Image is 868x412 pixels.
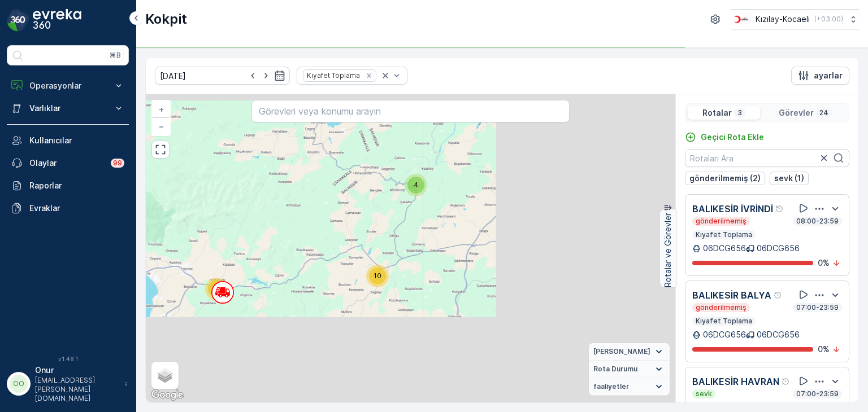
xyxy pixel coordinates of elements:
[593,382,629,391] span: faaliyetler
[159,121,164,131] span: −
[703,243,746,254] p: 06DCG656
[593,365,637,374] span: Rota Durumu
[695,389,713,398] p: sevk
[374,271,381,280] span: 10
[149,388,186,402] a: Bu bölgeyi Google Haritalar'da açın (yeni pencerede açılır)
[662,213,674,287] p: Rotalar ve Görevler
[695,303,748,312] p: gönderilmemiş
[692,202,773,216] p: BALIKESİR İVRİNDİ
[795,389,840,398] p: 07:00-23:59
[205,278,228,300] div: 10
[113,159,122,168] p: 99
[363,71,375,80] div: Remove Kıyafet Toplama
[153,101,170,118] a: Yakınlaştır
[29,80,106,91] p: Operasyonlar
[251,100,569,122] input: Görevleri veya konumu arayın
[35,365,119,376] p: Onur
[589,343,670,361] summary: [PERSON_NAME]
[685,149,849,167] input: Rotaları Ara
[775,204,784,213] div: Yardım Araç İkonu
[736,108,743,117] p: 3
[7,197,129,220] a: Evraklar
[692,288,771,302] p: BALIKESİR BALYA
[29,203,124,214] p: Evraklar
[7,174,129,197] a: Raporlar
[701,132,764,143] p: Geçici Rota Ekle
[149,388,186,402] img: Google
[7,356,129,362] span: v 1.48.1
[7,74,129,97] button: Operasyonlar
[405,174,427,196] div: 4
[774,291,783,300] div: Yardım Araç İkonu
[818,257,830,269] p: 0 %
[155,67,290,85] input: dd/mm/yyyy
[159,104,164,114] span: +
[153,363,177,388] a: Layers
[685,132,764,143] a: Geçici Rota Ekle
[702,107,732,119] p: Rotalar
[414,181,418,189] span: 4
[7,365,129,403] button: OOOnur[EMAIL_ADDRESS][PERSON_NAME][DOMAIN_NAME]
[303,70,362,81] div: Kıyafet Toplama
[795,303,840,312] p: 07:00-23:59
[818,108,830,117] p: 24
[731,9,859,29] button: Kızılay-Kocaeli(+03:00)
[779,107,814,119] p: Görevler
[7,152,129,174] a: Olaylar99
[814,70,843,81] p: ayarlar
[29,157,104,169] p: Olaylar
[7,97,129,120] button: Varlıklar
[110,51,121,60] p: ⌘B
[29,103,106,114] p: Varlıklar
[685,172,765,185] button: gönderilmemiş (2)
[145,10,187,28] p: Kokpit
[774,173,804,184] p: sevk (1)
[29,180,124,191] p: Raporlar
[757,329,800,340] p: 06DCG656
[756,14,810,25] p: Kızılay-Kocaeli
[593,347,650,356] span: [PERSON_NAME]
[695,317,753,326] p: Kıyafet Toplama
[35,376,119,403] p: [EMAIL_ADDRESS][PERSON_NAME][DOMAIN_NAME]
[689,173,761,184] p: gönderilmemiş (2)
[153,118,170,135] a: Uzaklaştır
[695,230,753,239] p: Kıyafet Toplama
[589,378,670,396] summary: faaliyetler
[782,377,791,386] div: Yardım Araç İkonu
[795,217,840,226] p: 08:00-23:59
[814,15,843,24] p: ( +03:00 )
[770,172,809,185] button: sevk (1)
[695,217,748,226] p: gönderilmemiş
[10,375,28,393] div: OO
[7,9,29,32] img: logo
[366,265,389,287] div: 10
[703,329,746,340] p: 06DCG656
[589,361,670,378] summary: Rota Durumu
[731,13,751,25] img: k%C4%B1z%C4%B1lay_0jL9uU1.png
[33,9,81,32] img: logo_dark-DEwI_e13.png
[757,243,800,254] p: 06DCG656
[791,67,849,85] button: ayarlar
[29,135,124,146] p: Kullanıcılar
[7,129,129,152] a: Kullanıcılar
[818,344,830,355] p: 0 %
[692,375,779,388] p: BALIKESİR HAVRAN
